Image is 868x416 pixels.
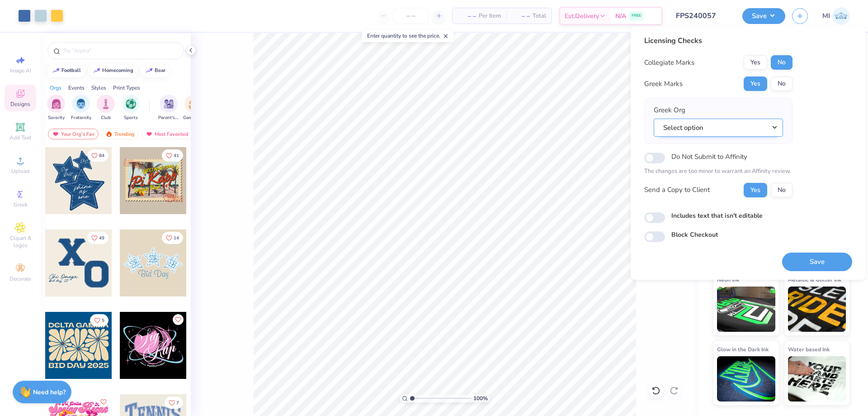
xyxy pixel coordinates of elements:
[61,68,81,73] div: football
[533,11,546,21] span: Total
[90,314,108,326] button: Like
[9,275,31,282] span: Decorate
[101,115,111,121] span: Club
[717,356,775,402] img: Glow in the Dark Ink
[99,153,104,158] span: 84
[48,129,99,139] div: Your Org's Fav
[176,401,179,405] span: 7
[158,95,179,121] button: filter button
[101,129,139,139] div: Trending
[51,99,61,109] img: Sorority Image
[771,55,793,70] button: No
[98,397,109,407] button: Like
[162,232,183,244] button: Like
[822,11,830,21] span: MI
[5,234,36,249] span: Clipart & logos
[165,397,183,409] button: Like
[87,149,108,162] button: Like
[744,183,767,197] button: Yes
[146,131,153,137] img: most_fav.gif
[146,68,153,73] img: trend_line.gif
[122,95,140,121] button: filter button
[782,253,852,271] button: Save
[102,318,104,323] span: 5
[183,95,204,121] button: filter button
[126,99,136,109] img: Sports Image
[189,99,199,109] img: Game Day Image
[52,68,60,73] img: trend_line.gif
[47,95,65,121] div: filter for Sorority
[91,84,106,92] div: Styles
[742,8,785,24] button: Save
[788,287,846,332] img: Metallic & Glitter Ink
[512,11,530,21] span: – –
[11,167,29,175] span: Upload
[173,314,184,325] button: Like
[99,236,104,240] span: 49
[822,7,850,25] a: MI
[393,8,429,24] input: – –
[142,129,193,139] div: Most Favorited
[717,344,769,354] span: Glow in the Dark Ink
[644,35,793,46] div: Licensing Checks
[162,149,183,162] button: Like
[473,394,488,402] span: 100 %
[671,151,747,163] label: Do Not Submit to Affinity
[654,119,783,137] button: Select option
[102,68,133,73] div: homecoming
[644,185,710,195] div: Send a Copy to Client
[615,11,626,21] span: N/A
[671,211,763,220] label: Includes text that isn't editable
[14,201,28,208] span: Greek
[113,84,140,92] div: Print Types
[771,77,793,91] button: No
[50,84,61,92] div: Orgs
[654,105,685,115] label: Greek Org
[71,95,91,121] div: filter for Fraternity
[9,134,31,141] span: Add Text
[97,95,115,121] div: filter for Club
[164,99,174,109] img: Parent's Weekend Image
[87,232,108,244] button: Like
[174,236,179,240] span: 14
[88,64,137,77] button: homecoming
[124,115,138,121] span: Sports
[105,131,113,137] img: trending.gif
[158,95,179,121] div: filter for Parent's Weekend
[788,356,846,402] img: Water based Ink
[158,115,179,121] span: Parent's Weekend
[10,100,30,108] span: Designs
[71,95,91,121] button: filter button
[644,167,793,176] p: The changes are too minor to warrant an Affinity review.
[644,57,694,68] div: Collegiate Marks
[671,230,718,239] label: Block Checkout
[141,64,170,77] button: bear
[97,95,115,121] button: filter button
[632,13,641,19] span: FREE
[47,64,85,77] button: football
[744,77,767,91] button: Yes
[48,115,65,121] span: Sorority
[101,99,111,109] img: Club Image
[122,95,140,121] div: filter for Sports
[93,68,100,73] img: trend_line.gif
[33,388,66,397] strong: Need help?
[71,115,91,121] span: Fraternity
[62,46,178,55] input: Try "Alpha"
[771,183,793,197] button: No
[565,11,599,21] span: Est. Delivery
[644,79,683,89] div: Greek Marks
[788,344,830,354] span: Water based Ink
[155,68,165,73] div: bear
[832,7,850,25] img: Mark Isaac
[52,131,59,137] img: most_fav.gif
[669,7,736,25] input: Untitled Design
[458,11,476,21] span: – –
[174,153,179,158] span: 41
[183,95,204,121] div: filter for Game Day
[183,115,204,121] span: Game Day
[68,84,85,92] div: Events
[744,55,767,70] button: Yes
[10,67,31,74] span: Image AI
[717,287,775,332] img: Neon Ink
